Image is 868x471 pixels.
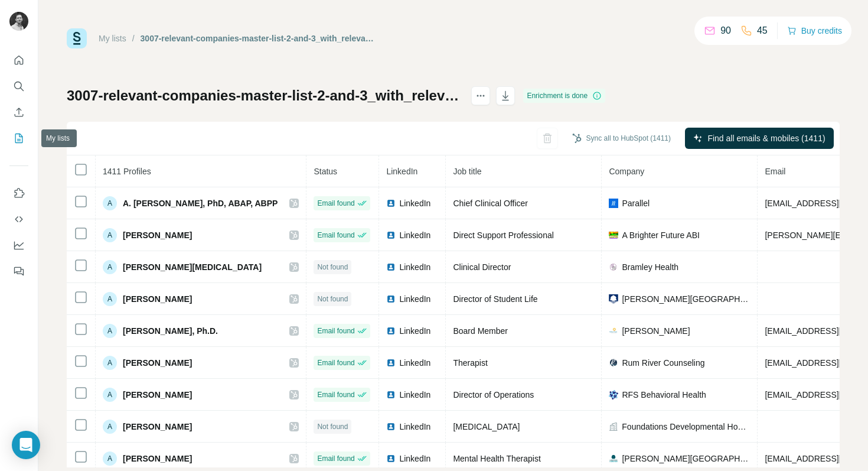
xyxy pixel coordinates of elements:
[9,76,28,97] button: Search
[9,183,28,204] button: Use Surfe on LinkedIn
[132,33,135,44] li: /
[317,358,354,368] span: Email found
[787,22,842,39] button: Buy credits
[123,421,192,433] span: [PERSON_NAME]
[9,12,28,31] img: Avatar
[386,167,417,176] span: LinkedIn
[453,358,487,368] span: Therapist
[386,262,396,272] img: LinkedIn logo
[123,389,192,401] span: [PERSON_NAME]
[609,199,618,208] img: company-logo
[317,326,354,336] span: Email found
[317,198,354,209] span: Email found
[609,167,644,176] span: Company
[123,261,262,273] span: [PERSON_NAME][MEDICAL_DATA]
[720,24,731,38] p: 90
[103,167,151,176] span: 1411 Profiles
[685,128,834,149] button: Find all emails & mobiles (1411)
[99,34,126,43] a: My lists
[453,230,553,240] span: Direct Support Professional
[453,326,508,336] span: Board Member
[123,293,192,305] span: [PERSON_NAME]
[453,167,481,176] span: Job title
[609,230,618,240] img: company-logo
[453,390,534,399] span: Director of Operations
[707,132,825,144] span: Find all emails & mobiles (1411)
[399,197,430,209] span: LinkedIn
[386,326,396,336] img: LinkedIn logo
[757,24,768,38] p: 45
[314,167,337,176] span: Status
[317,453,354,464] span: Email found
[399,261,430,273] span: LinkedIn
[103,420,117,434] div: A
[123,197,278,209] span: A. [PERSON_NAME], PhD, ABAP, ABPP
[103,228,117,242] div: A
[386,294,396,304] img: LinkedIn logo
[399,293,430,305] span: LinkedIn
[103,260,117,274] div: A
[523,89,605,103] div: Enrichment is done
[471,86,490,105] button: actions
[103,451,117,466] div: A
[622,197,650,209] span: Parallel
[609,390,618,399] img: company-logo
[386,199,396,208] img: LinkedIn logo
[453,454,540,463] span: Mental Health Therapist
[564,129,679,147] button: Sync all to HubSpot (1411)
[386,358,396,368] img: LinkedIn logo
[67,86,461,105] h1: 3007-relevant-companies-master-list-2-and-3_with_relevance is Yes
[317,389,354,400] span: Email found
[9,261,28,282] button: Feedback
[622,325,690,337] span: [PERSON_NAME]
[317,421,348,432] span: Not found
[9,50,28,71] button: Quick start
[453,422,520,431] span: [MEDICAL_DATA]
[622,421,750,433] span: Foundations Developmental House
[123,325,218,337] span: [PERSON_NAME], Ph.D.
[609,294,618,304] img: company-logo
[9,128,28,149] button: My lists
[399,389,430,401] span: LinkedIn
[765,167,785,176] span: Email
[123,357,192,369] span: [PERSON_NAME]
[622,229,700,241] span: A Brighter Future ABI
[12,431,40,459] div: Open Intercom Messenger
[9,102,28,123] button: Enrich CSV
[609,454,618,463] img: company-logo
[9,235,28,256] button: Dashboard
[9,209,28,230] button: Use Surfe API
[609,262,618,272] img: company-logo
[453,294,537,304] span: Director of Student Life
[103,356,117,370] div: A
[609,358,618,368] img: company-logo
[622,453,750,464] span: [PERSON_NAME][GEOGRAPHIC_DATA]
[103,292,117,306] div: A
[103,196,117,210] div: A
[103,324,117,338] div: A
[141,33,375,44] div: 3007-relevant-companies-master-list-2-and-3_with_relevance is Yes
[103,388,117,402] div: A
[386,390,396,399] img: LinkedIn logo
[622,293,750,305] span: [PERSON_NAME][GEOGRAPHIC_DATA]
[622,389,706,401] span: RFS Behavioral Health
[453,262,511,272] span: Clinical Director
[123,453,192,464] span: [PERSON_NAME]
[453,199,528,208] span: Chief Clinical Officer
[399,325,430,337] span: LinkedIn
[399,357,430,369] span: LinkedIn
[622,357,704,369] span: Rum River Counseling
[317,262,348,272] span: Not found
[386,422,396,431] img: LinkedIn logo
[609,326,618,336] img: company-logo
[622,261,678,273] span: Bramley Health
[399,229,430,241] span: LinkedIn
[386,230,396,240] img: LinkedIn logo
[317,294,348,304] span: Not found
[317,230,354,241] span: Email found
[67,28,87,48] img: Surfe Logo
[386,454,396,463] img: LinkedIn logo
[123,229,192,241] span: [PERSON_NAME]
[399,453,430,464] span: LinkedIn
[399,421,430,433] span: LinkedIn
